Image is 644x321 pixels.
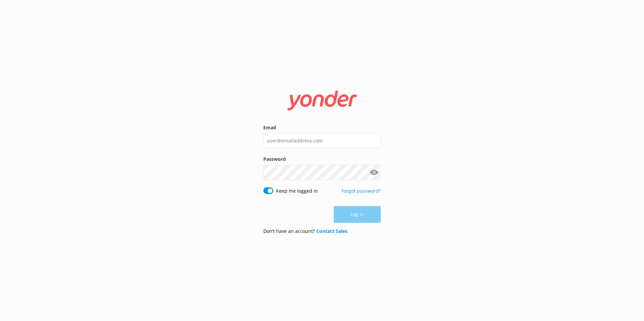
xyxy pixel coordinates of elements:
[263,155,381,163] label: Password
[263,124,381,131] label: Email
[263,133,381,148] input: user@emailaddress.com
[276,187,318,195] label: Keep me logged in
[316,228,347,234] a: Contact Sales
[263,228,347,235] p: Don’t have an account?
[367,166,381,179] button: Show password
[341,188,381,194] a: Forgot password?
